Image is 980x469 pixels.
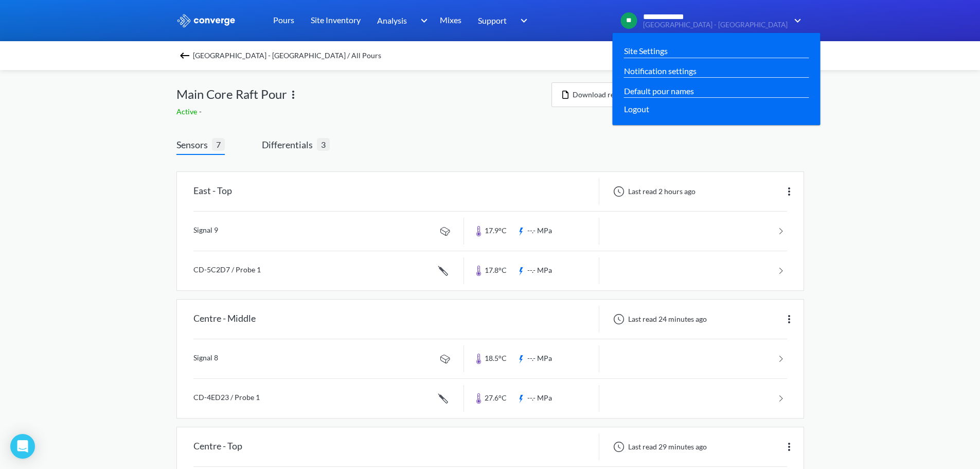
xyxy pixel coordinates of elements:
[176,84,287,104] span: Main Core Raft Pour
[377,14,407,27] span: Analysis
[624,44,668,57] a: Site Settings
[624,84,694,97] a: Default pour names
[478,14,507,27] span: Support
[176,107,199,116] span: Active
[176,14,236,27] img: logo_ewhite.svg
[783,313,795,325] img: more.svg
[783,441,795,453] img: more.svg
[788,14,804,27] img: downArrow.svg
[414,14,430,27] img: downArrow.svg
[287,89,299,101] img: more.svg
[193,433,242,460] div: Centre - Top
[783,185,795,198] img: more.svg
[262,137,317,152] span: Differentials
[212,138,225,151] span: 7
[608,313,710,325] div: Last read 24 minutes ago
[608,441,710,453] div: Last read 29 minutes ago
[193,306,256,333] div: Centre - Middle
[193,178,232,205] div: East - Top
[624,64,697,77] a: Notification settings
[10,434,35,459] div: Open Intercom Messenger
[176,137,212,152] span: Sensors
[624,102,649,115] span: Logout
[199,107,204,116] span: -
[562,91,568,99] img: icon-file.svg
[643,21,788,29] span: [GEOGRAPHIC_DATA] - [GEOGRAPHIC_DATA]
[514,14,530,27] img: downArrow.svg
[317,138,330,151] span: 3
[608,185,699,198] div: Last read 2 hours ago
[193,48,381,63] span: [GEOGRAPHIC_DATA] - [GEOGRAPHIC_DATA] / All Pours
[179,49,191,62] img: backspace.svg
[551,82,639,107] button: Download report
